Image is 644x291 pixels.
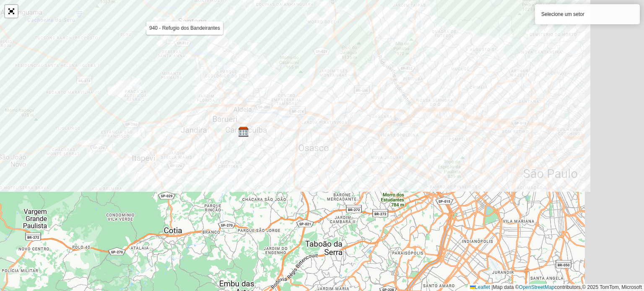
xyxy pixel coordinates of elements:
div: Map data © contributors,© 2025 TomTom, Microsoft [468,284,644,291]
a: Leaflet [470,284,490,290]
a: OpenStreetMap [519,284,555,290]
span: | [491,284,493,290]
div: Selecione um setor [535,4,640,24]
a: Abrir mapa em tela cheia [5,5,18,18]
